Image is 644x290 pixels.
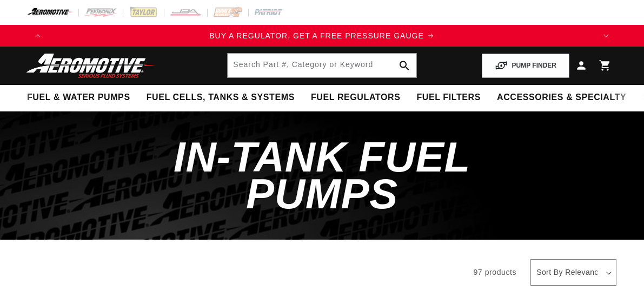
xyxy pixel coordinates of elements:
[23,53,158,78] img: Aeromotive
[138,85,303,110] summary: Fuel Cells, Tanks & Systems
[473,268,516,276] span: 97 products
[27,92,130,103] span: Fuel & Water Pumps
[49,30,595,42] div: 1 of 4
[209,31,424,40] span: BUY A REGULATOR, GET A FREE PRESSURE GAUGE
[49,30,595,42] div: Announcement
[311,92,400,103] span: Fuel Regulators
[19,85,138,110] summary: Fuel & Water Pumps
[228,54,416,77] input: Search by Part Number, Category or Keyword
[303,85,408,110] summary: Fuel Regulators
[27,25,49,47] button: Translation missing: en.sections.announcements.previous_announcement
[497,92,626,103] span: Accessories & Specialty
[482,54,569,78] button: PUMP FINDER
[147,92,295,103] span: Fuel Cells, Tanks & Systems
[393,54,416,77] button: search button
[595,25,617,47] button: Translation missing: en.sections.announcements.next_announcement
[408,85,489,110] summary: Fuel Filters
[174,133,470,217] span: In-Tank Fuel Pumps
[49,30,595,42] a: BUY A REGULATOR, GET A FREE PRESSURE GAUGE
[489,85,634,110] summary: Accessories & Specialty
[416,92,481,103] span: Fuel Filters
